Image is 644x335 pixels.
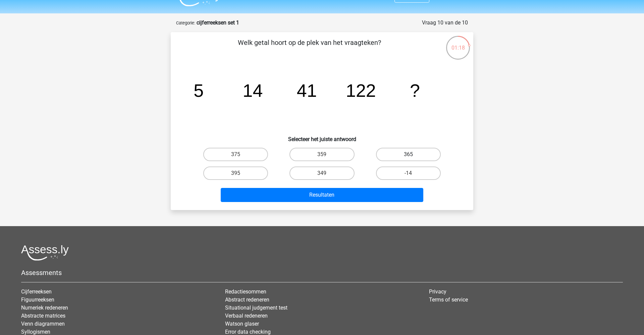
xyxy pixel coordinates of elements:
h5: Assessments [21,269,623,277]
tspan: 14 [243,80,263,100]
div: Vraag 10 van de 10 [422,19,468,27]
a: Numeriek redeneren [21,305,68,311]
p: Welk getal hoort op de plek van het vraagteken? [181,38,437,58]
tspan: ? [410,80,420,100]
a: Situational judgement test [225,305,287,311]
label: 365 [376,148,441,161]
tspan: 122 [346,80,376,100]
a: Abstracte matrices [21,313,65,319]
a: Terms of service [429,296,468,303]
h6: Selecteer het juiste antwoord [181,131,463,142]
img: Assessly logo [21,245,69,261]
a: Syllogismen [21,329,50,335]
a: Error data checking [225,329,271,335]
a: Privacy [429,288,446,295]
a: Cijferreeksen [21,288,52,295]
a: Watson glaser [225,321,259,327]
label: -14 [376,166,441,180]
small: Categorie: [176,20,195,25]
a: Figuurreeksen [21,296,54,303]
tspan: 5 [194,80,204,100]
label: 395 [203,166,268,180]
button: Resultaten [221,188,424,202]
a: Redactiesommen [225,288,266,295]
a: Verbaal redeneren [225,313,268,319]
tspan: 41 [297,80,317,100]
strong: cijferreeksen set 1 [197,19,239,26]
label: 349 [289,166,354,180]
label: 359 [289,148,354,161]
a: Abstract redeneren [225,296,269,303]
div: 01:18 [445,35,471,52]
label: 375 [203,148,268,161]
a: Venn diagrammen [21,321,65,327]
